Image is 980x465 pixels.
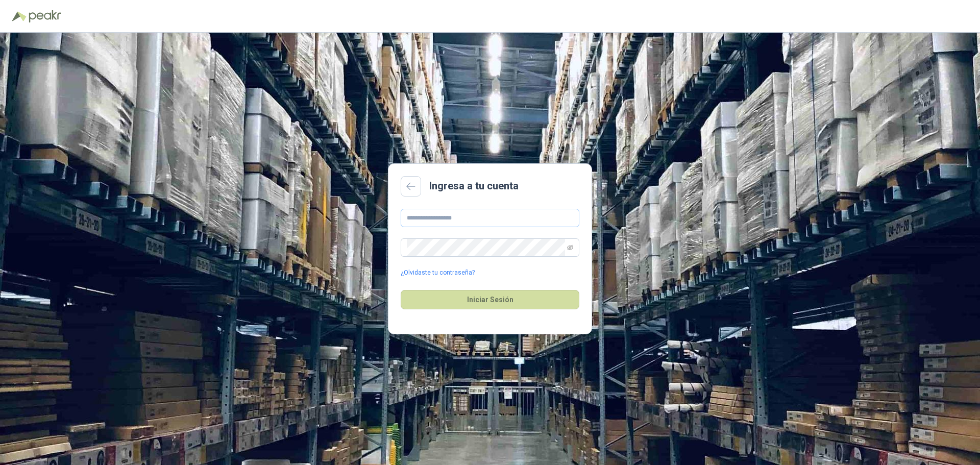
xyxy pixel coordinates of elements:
button: Iniciar Sesión [401,290,579,309]
a: ¿Olvidaste tu contraseña? [401,268,475,278]
span: eye-invisible [567,244,573,251]
h2: Ingresa a tu cuenta [429,178,519,194]
img: Logo [12,11,27,21]
img: Peakr [29,10,61,22]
